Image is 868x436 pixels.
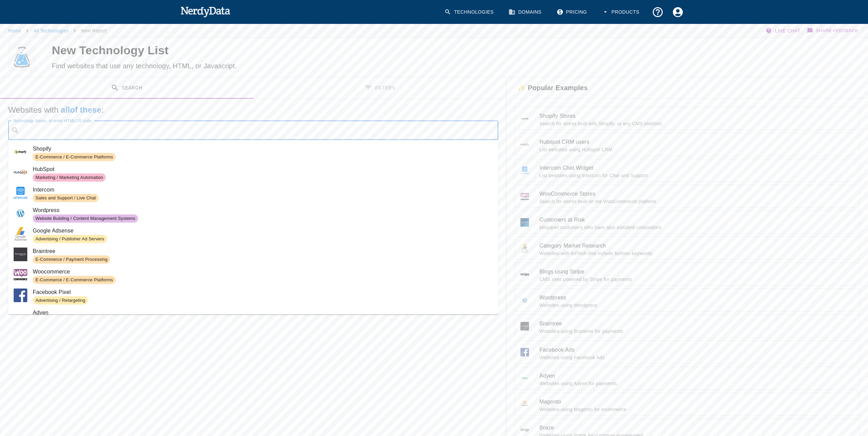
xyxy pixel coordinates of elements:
[33,154,116,160] span: E-Commerce / E-Commerce Platforms
[14,207,27,220] img: a5e99983-4836-42b0-9869-162d78db7524.jpg
[33,206,493,214] span: Wordpress
[540,250,854,257] p: Websites with AdTech that include fashion keywords
[668,2,688,22] button: Account Settings
[520,114,529,123] img: d513e568-ad32-44b5-b0c8-1b7d3fbe88a6.jpg
[14,166,27,179] img: a9e5c921-6753-4dd5-bbf1-d3e781a53414.jpg
[52,44,168,57] span: New Technology List
[515,159,860,182] a: Intercom Chat WidgetList websites using Intercom for Chat and Support
[14,309,27,323] img: ACwAAAAAAQABAAACADs=
[540,146,854,153] p: List websites using Hubspot CRM
[506,77,593,98] h6: ✨ Popular Examples
[14,268,27,282] img: 7da5a261-bf51-4098-b6d9-1c8e0f813b08.jpg
[520,244,529,253] img: 795bae79-af8a-43e9-8f76-c7d62378d388.jpg
[33,227,493,235] span: Google Adsense
[806,24,860,38] button: Share Feedback
[14,186,27,200] img: f48d9932-2638-426a-9ca8-d84a6b78fd6e.jpg
[540,372,854,380] span: Adyen
[520,400,529,408] img: 862eed5d-4b4d-43d2-9881-5cd62dd2dcf0.jpg
[540,224,854,231] p: Mixpanel customers who have also installed competitors
[440,2,499,22] a: Technologies
[540,398,854,406] span: Magento
[14,248,27,261] img: ef5f765a-9d26-4f73-88f5-b02c862a9a40.jpg
[14,289,27,302] img: 31a297df-b771-4c21-b673-2c57a9a2543b.jpg
[540,380,854,387] p: Websites using Adyen for payments
[834,388,860,413] iframe: Drift Widget Chat Controller
[520,322,529,330] img: ef5f765a-9d26-4f73-88f5-b02c862a9a40.jpg
[540,242,854,250] span: Category Market Research
[13,118,92,124] label: Technology Name, or enter HTML/JS code
[33,215,138,222] span: Website Building / Content Management Systems
[540,406,854,413] p: Websites using Magento for ecommerce
[515,367,860,390] a: AdyenWebsites using Adyen for payments
[33,236,107,242] span: Advertising / Publisher Ad Servers
[520,270,529,279] img: e0da30f9-f622-4c97-93ff-29bdbb135f75.jpg
[540,294,854,302] span: Wordpress
[540,112,854,120] span: Shopify Stores
[520,426,529,434] img: c54c39a2-a979-4ef6-8ae9-3c1770fac7ee.jpg
[33,247,493,255] span: Braintree
[540,216,854,224] span: Customers at Risk
[764,24,803,38] button: Live Chat
[540,346,854,354] span: Facebook Ads
[33,297,88,304] span: Advertising / Retargeting
[520,374,529,382] img: 344ff9ed-80cd-4375-967e-453a74d6f0b5.jpg
[8,24,107,38] nav: breadcrumb
[540,120,854,127] p: Search for stores built with Shopify, or any CMS platform
[520,348,529,356] img: 31a297df-b771-4c21-b673-2c57a9a2543b.jpg
[504,2,547,22] a: Domains
[515,237,860,260] a: Category Market ResearchWebsites with AdTech that include fashion keywords
[540,302,854,309] p: Websites using Wordpress
[11,44,32,71] img: logo
[520,140,529,149] img: a9e5c921-6753-4dd5-bbf1-d3e781a53414.jpg
[515,393,860,416] a: MagentoWebsites using Magento for ecommerce
[253,77,506,99] button: Filters
[33,277,116,283] span: E-Commerce / E-Commerce Platforms
[540,190,854,198] span: WooCommerce Stores
[520,192,529,201] img: 7da5a261-bf51-4098-b6d9-1c8e0f813b08.jpg
[648,2,668,22] button: Support and Documentation
[33,28,69,33] a: All Technologies
[520,296,529,305] img: a5e99983-4836-42b0-9869-162d78db7524.jpg
[52,60,453,71] h6: Find websites that use any technology, HTML, or Javascript.
[33,174,106,181] span: Marketing / Marketing Automation
[540,354,854,361] p: Websites using Facebook Ads
[515,341,860,364] a: Facebook AdsWebsites using Facebook Ads
[33,256,110,263] span: E-Commerce / Payment Processing
[515,185,860,208] a: WooCommerce StoresSearch for stores built on the WooCommerce platform
[33,165,493,173] span: HubSpot
[540,138,854,146] span: Hubspot CRM users
[515,289,860,312] a: WordpressWebsites using Wordpress
[515,107,860,130] a: Shopify StoresSearch for stores built with Shopify, or any CMS platform
[14,145,27,159] img: d513e568-ad32-44b5-b0c8-1b7d3fbe88a6.jpg
[81,27,106,34] p: New Report
[33,195,99,201] span: Sales and Support / Live Chat
[540,320,854,328] span: Braintree
[598,2,645,22] button: Products
[540,328,854,335] p: Websites using Braintree for payments
[8,104,498,115] h5: Websites with :
[515,211,860,234] a: Customers at RiskMixpanel customers who have also installed competitors
[540,164,854,172] span: Intercom Chat Widget
[180,5,231,18] img: NerdyData.com
[520,166,529,175] img: f48d9932-2638-426a-9ca8-d84a6b78fd6e.jpg
[61,105,101,114] b: all of these
[515,133,860,156] a: Hubspot CRM usersList websites using Hubspot CRM
[14,227,27,241] img: 795bae79-af8a-43e9-8f76-c7d62378d388.jpg
[540,424,854,432] span: Braze
[540,276,854,283] p: CMS sites powered by Stripe for payments
[540,172,854,179] p: List websites using Intercom for Chat and Support
[33,288,493,296] span: Facebook Pixel
[515,314,860,338] a: BraintreeWebsites using Braintree for payments
[520,218,529,227] img: 26cd9529-de61-4704-9902-6de1a24485a0.jpg
[33,145,493,153] span: Shopify
[540,268,854,276] span: Blogs using Stripe
[553,2,592,22] a: Pricing
[540,198,854,205] p: Search for stores built on the WooCommerce platform
[33,268,493,276] span: Woocommerce
[33,186,493,194] span: Intercom
[515,263,860,286] a: Blogs using StripeCMS sites powered by Stripe for payments
[8,28,21,33] a: Home
[33,309,493,317] span: Adyen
